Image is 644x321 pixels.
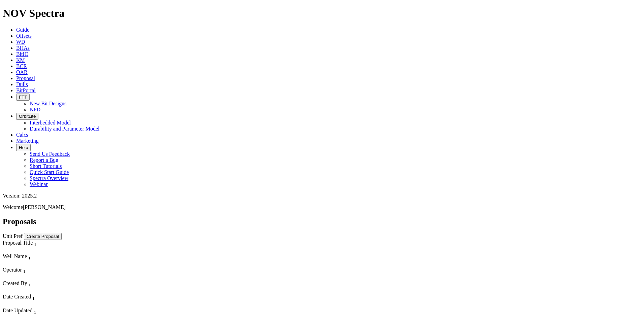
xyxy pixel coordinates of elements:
a: Calcs [16,132,28,138]
a: OAR [16,69,28,75]
a: Short Tutorials [30,163,62,169]
div: Date Updated Sort None [3,308,105,315]
h1: NOV Spectra [3,7,641,20]
sub: 1 [28,282,31,287]
div: Column Menu [3,261,105,267]
span: Sort None [23,267,26,273]
a: BitPortal [16,87,36,93]
div: Sort None [3,253,105,267]
span: Sort None [34,240,36,246]
div: Column Menu [3,288,105,294]
a: BitIQ [16,51,28,57]
sub: 1 [28,255,31,260]
button: Help [16,144,31,151]
div: Sort None [3,280,105,294]
div: Sort None [3,240,105,253]
a: New Bit Designs [30,101,66,106]
a: Marketing [16,138,39,144]
a: Webinar [30,181,48,187]
div: Sort None [3,308,105,321]
div: Proposal Title Sort None [3,240,105,247]
a: Send Us Feedback [30,151,70,157]
span: Date Updated [3,308,32,313]
span: Sort None [28,280,31,286]
span: Sort None [28,253,31,259]
a: Guide [16,27,29,33]
a: BHAs [16,45,30,51]
button: OrbitLite [16,113,38,120]
span: Operator [3,267,22,273]
a: Quick Start Guide [30,169,69,175]
div: Column Menu [3,315,105,321]
div: Created By Sort None [3,280,105,288]
a: Dulls [16,81,28,87]
div: Column Menu [3,247,105,253]
span: Sort None [32,294,35,299]
div: Well Name Sort None [3,253,105,261]
sub: 1 [34,242,36,247]
div: Version: 2025.2 [3,193,641,199]
a: BCR [16,63,27,69]
a: Report a Bug [30,157,58,163]
a: WD [16,39,25,45]
span: Help [19,145,28,150]
span: Well Name [3,253,27,259]
a: Durability and Parameter Model [30,126,100,132]
div: Sort None [3,267,105,280]
h2: Proposals [3,217,641,226]
div: Sort None [3,294,105,307]
div: Date Created Sort None [3,294,105,301]
sub: 1 [23,269,26,274]
a: Offsets [16,33,32,39]
span: [PERSON_NAME] [23,204,66,210]
a: Interbedded Model [30,120,71,126]
div: Operator Sort None [3,267,105,274]
p: Welcome [3,204,641,210]
a: Spectra Overview [30,175,68,181]
div: Column Menu [3,274,105,280]
button: Create Proposal [24,233,62,240]
span: Created By [3,280,27,286]
span: FTT [19,95,27,100]
a: KM [16,57,25,63]
span: OrbitLite [19,114,36,119]
a: NPD [30,107,40,112]
a: Proposal [16,75,35,81]
span: Date Created [3,294,31,299]
span: Sort None [34,308,36,313]
span: Proposal Title [3,240,33,246]
sub: 1 [34,310,36,315]
div: Column Menu [3,301,105,308]
a: Unit Pref [3,233,23,239]
sub: 1 [32,296,35,301]
button: FTT [16,94,30,101]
